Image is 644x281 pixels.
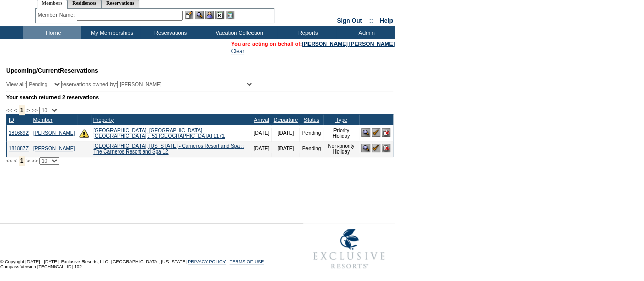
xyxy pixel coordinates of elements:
[277,26,336,39] td: Reports
[33,146,75,151] a: [PERSON_NAME]
[79,129,89,138] img: There are insufficient days and/or tokens to cover this reservation
[380,17,393,24] a: Help
[6,158,12,164] span: <<
[226,11,234,19] img: b_calculator.gif
[335,117,347,123] a: Type
[33,117,52,123] a: Member
[254,117,269,123] a: Arrival
[274,117,298,123] a: Departure
[215,11,224,19] img: Reservations
[303,223,395,274] img: Exclusive Resorts
[231,48,244,54] a: Clear
[93,127,225,139] a: [GEOGRAPHIC_DATA], [GEOGRAPHIC_DATA] - [GEOGRAPHIC_DATA] :: 51 [GEOGRAPHIC_DATA] 1171
[302,41,395,47] a: [PERSON_NAME] [PERSON_NAME]
[336,26,395,39] td: Admin
[372,144,380,152] img: Confirm Reservation
[230,259,264,264] a: TERMS OF USE
[300,141,323,157] td: Pending
[26,158,30,164] span: >
[323,141,359,157] td: Non-priority Holiday
[33,130,75,136] a: [PERSON_NAME]
[199,26,277,39] td: Vacation Collection
[361,128,370,137] img: View Reservation
[26,107,30,113] span: >
[14,107,17,113] span: <
[188,259,226,264] a: PRIVACY POLICY
[231,41,395,47] span: You are acting on behalf of:
[251,141,271,157] td: [DATE]
[31,107,37,113] span: >>
[251,125,271,141] td: [DATE]
[9,117,14,123] a: ID
[323,125,359,141] td: Priority Holiday
[6,94,393,100] div: Your search returned 2 reservations
[6,81,259,88] div: View all: reservations owned by:
[93,117,114,123] a: Property
[19,105,25,115] span: 1
[185,11,193,19] img: b_edit.gif
[300,125,323,141] td: Pending
[382,144,390,152] img: Cancel Reservation
[337,17,362,24] a: Sign Out
[9,130,29,136] a: 1816892
[14,158,17,164] span: <
[205,11,214,19] img: Impersonate
[195,11,204,19] img: View
[382,128,390,137] img: Cancel Reservation
[9,146,29,151] a: 1818877
[31,158,37,164] span: >>
[304,117,319,123] a: Status
[6,67,98,74] span: Reservations
[369,17,373,24] span: ::
[23,26,81,39] td: Home
[372,128,380,137] img: Confirm Reservation
[19,156,25,166] span: 1
[272,141,300,157] td: [DATE]
[6,67,60,74] span: Upcoming/Current
[140,26,199,39] td: Reservations
[361,144,370,152] img: View Reservation
[81,26,140,39] td: My Memberships
[272,125,300,141] td: [DATE]
[6,107,12,113] span: <<
[93,143,244,155] a: [GEOGRAPHIC_DATA], [US_STATE] - Carneros Resort and Spa :: The Carneros Resort and Spa 12
[38,11,77,19] div: Member Name:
